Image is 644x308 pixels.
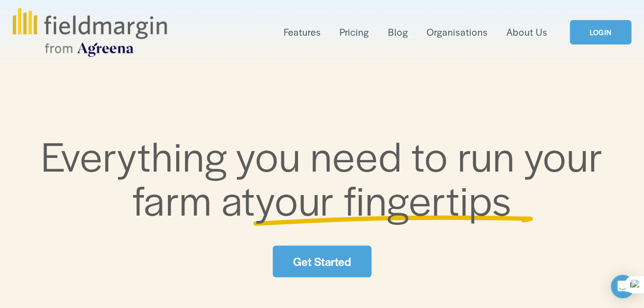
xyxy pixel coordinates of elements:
span: Features [284,25,321,39]
a: LOGIN [570,20,631,45]
a: Organisations [426,24,487,40]
span: your fingertips [255,170,511,227]
a: Get Started [273,245,371,277]
img: fieldmargin.com [13,8,166,57]
div: Open Intercom Messenger [611,275,634,298]
a: About Us [506,24,548,40]
a: folder dropdown [284,24,321,40]
a: Blog [388,24,408,40]
span: Everything you need to run your farm at [41,126,612,227]
a: Pricing [340,24,369,40]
